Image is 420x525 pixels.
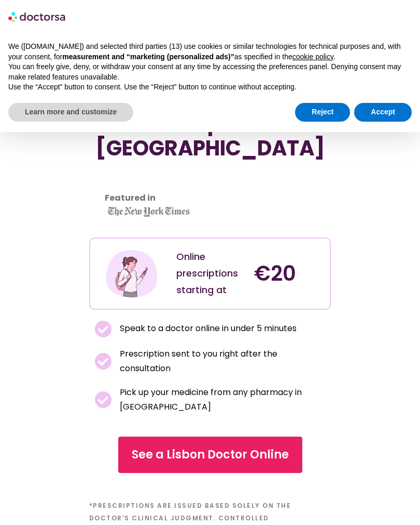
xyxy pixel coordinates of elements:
[105,246,159,301] img: Illustration depicting a young woman in a casual outfit, engaged with her smartphone. She has a p...
[8,82,412,93] p: Use the “Accept” button to consent. Use the “Reject” button to continue without accepting.
[292,52,333,61] a: cookie policy
[62,52,234,61] strong: measurement and “marketing (personalized ads)”
[118,437,302,473] a: See a Lisbon Doctor Online
[117,321,297,336] span: Speak to a doctor online in under 5 minutes
[94,86,326,161] h1: Online Doctor Prescription in [GEOGRAPHIC_DATA]
[117,347,326,376] span: Prescription sent to you right after the consultation
[8,42,412,62] p: We ([DOMAIN_NAME]) and selected third parties (13) use cookies or similar technologies for techni...
[295,103,350,122] button: Reject
[105,192,156,204] strong: Featured in
[8,62,412,82] p: You can freely give, deny, or withdraw your consent at any time by accessing the preferences pane...
[176,248,244,298] div: Online prescriptions starting at
[8,103,133,122] button: Learn more and customize
[94,171,326,183] iframe: Customer reviews powered by Trustpilot
[132,447,289,463] span: See a Lisbon Doctor Online
[117,385,326,414] span: Pick up your medicine from any pharmacy in [GEOGRAPHIC_DATA]
[254,261,322,286] h4: €20
[354,103,412,122] button: Accept
[8,8,66,25] img: logo
[94,183,326,196] iframe: Customer reviews powered by Trustpilot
